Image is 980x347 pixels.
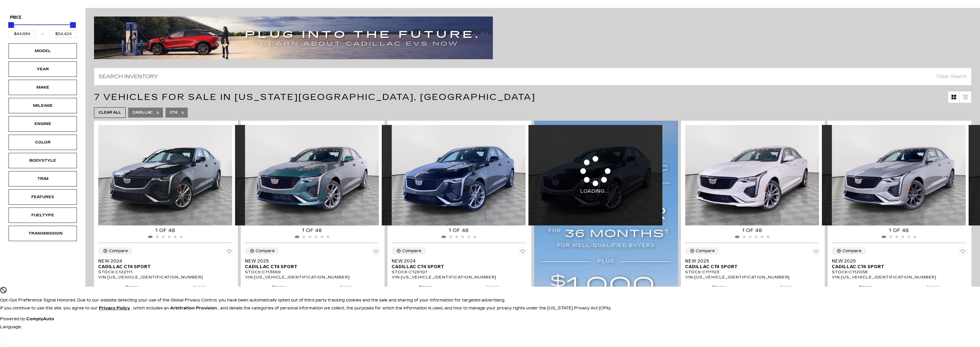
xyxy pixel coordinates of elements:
[9,98,77,113] div: Mileage Mileage
[387,227,530,234] div: 1 of 48
[99,306,130,311] u: Privacy Policy
[9,226,77,241] div: Transmission Transmission
[770,280,803,292] button: details tab
[28,121,57,127] div: Engine
[98,270,234,275] div: Stock : C122111
[528,125,662,225] div: 2 / 2
[94,227,236,234] div: 1 of 48
[226,230,234,243] div: Next slide
[94,35,493,40] a: ev-blog-post-banners4
[9,208,77,223] div: Fueltype Fueltype
[681,227,823,234] div: 1 of 48
[94,68,971,85] input: Search Inventory
[256,249,275,254] div: Compare
[9,153,77,168] div: Bodystyle Bodystyle
[70,22,76,28] div: Maximum Price
[580,156,611,194] span: Loading...
[392,258,523,264] span: New 2024
[832,125,966,225] div: 1 / 2
[9,135,77,150] div: Color Color
[813,230,820,243] div: Next slide
[832,258,963,264] span: New 2025
[685,264,816,270] span: Cadillac CT4 Sport
[685,275,820,280] div: VIN: [US_VEHICLE_IDENTIFICATION_NUMBER]
[409,280,442,292] button: pricing tab
[392,247,426,255] button: Compare Vehicle
[330,280,363,292] button: details tab
[98,247,132,255] button: Compare Vehicle
[170,306,217,311] strong: Arbitration Provision
[98,125,232,225] div: 1 / 2
[94,17,493,59] img: ev-blog-post-banners4
[8,20,77,38] div: Price
[115,280,149,292] button: pricing tab
[28,84,57,91] div: Make
[9,43,77,59] div: Model Model
[8,22,14,28] div: Minimum Price
[9,61,77,77] div: Year Year
[959,230,967,243] div: Next slide
[477,280,510,292] button: details tab
[9,171,77,186] div: Trim Trim
[832,125,966,225] img: 2025 Cadillac CT4 Sport 1
[392,258,527,270] a: New 2024 Cadillac CT4 Sport
[28,212,57,218] div: Fueltype
[917,280,950,292] button: details tab
[832,264,963,270] span: Cadillac CT4 Sport
[245,258,380,270] a: New 2025 Cadillac CT4 Sport
[842,249,861,254] div: Compare
[9,116,77,132] div: Engine Engine
[822,125,956,225] div: 2 / 2
[382,125,516,225] div: 2 / 2
[828,227,970,234] div: 1 of 48
[685,258,820,270] a: New 2025 Cadillac CT4 Sport
[183,280,216,292] button: details tab
[402,249,421,254] div: Compare
[8,30,36,38] input: Minimum
[99,109,121,116] span: Clear All
[519,230,527,243] div: Next slide
[245,264,376,270] span: Cadillac CT4 Sport
[50,30,77,38] input: Maximum
[132,109,153,116] span: Cadillac
[373,230,380,243] div: Next slide
[9,80,77,95] div: Make Make
[685,125,819,225] div: 1 / 2
[26,317,54,321] a: ComplyAuto
[245,270,380,275] div: Stock : C113669
[832,270,967,275] div: Stock : C112058
[109,249,128,254] div: Compare
[28,102,57,109] div: Mileage
[245,247,279,255] button: Compare Vehicle
[98,258,234,270] a: New 2024 Cadillac CT4 Sport
[170,109,177,116] span: CT4
[28,176,57,182] div: Trim
[685,270,820,275] div: Stock : C111103
[392,125,526,225] img: 2024 Cadillac CT4 Sport 1
[392,125,526,225] div: 1 / 2
[849,280,882,292] button: pricing tab
[685,258,816,264] span: New 2025
[28,230,57,237] div: Transmission
[832,247,866,255] button: Compare Vehicle
[685,247,719,255] button: Compare Vehicle
[245,125,379,225] div: 1 / 2
[832,258,967,270] a: New 2025 Cadillac CT4 Sport
[98,125,232,225] img: 2024 Cadillac CT4 Sport 1
[28,139,57,145] div: Color
[392,270,527,275] div: Stock : C126107
[98,264,229,270] span: Cadillac CT4 Sport
[685,125,819,225] img: 2025 Cadillac CT4 Sport 1
[98,275,234,280] div: VIN: [US_VEHICLE_IDENTIFICATION_NUMBER]
[245,275,380,280] div: VIN: [US_VEHICLE_IDENTIFICATION_NUMBER]
[235,125,369,225] div: 2 / 2
[9,189,77,205] div: Features Features
[245,258,376,264] span: New 2025
[696,249,715,254] div: Compare
[28,48,57,54] div: Model
[262,280,295,292] button: pricing tab
[832,275,967,280] div: VIN: [US_VEHICLE_IDENTIFICATION_NUMBER]
[702,280,736,292] button: pricing tab
[392,275,527,280] div: VIN: [US_VEHICLE_IDENTIFICATION_NUMBER]
[28,66,57,72] div: Year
